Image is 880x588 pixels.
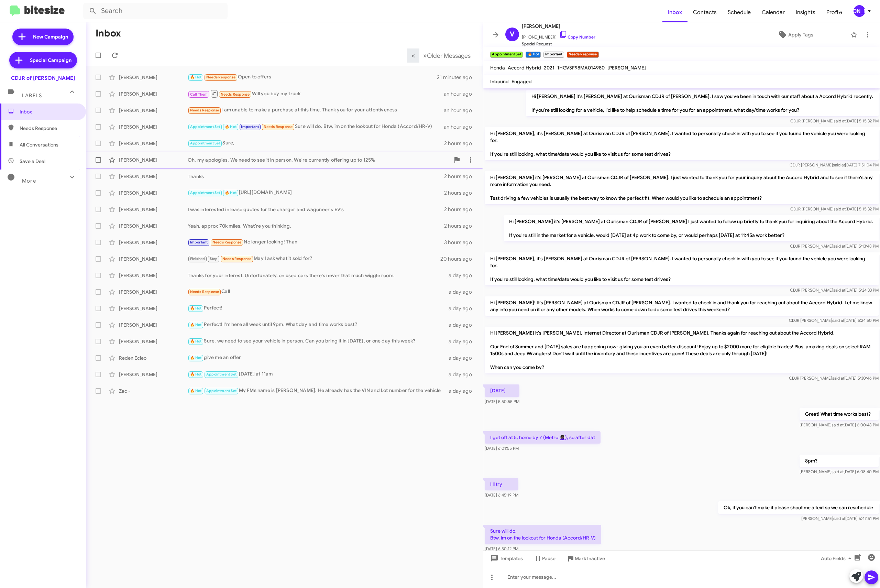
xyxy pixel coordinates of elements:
[790,2,821,22] span: Insights
[788,29,813,41] span: Apply Tags
[188,370,448,378] div: [DATE] at 11am
[119,140,188,147] div: [PERSON_NAME]
[448,272,477,279] div: a day ago
[411,51,415,60] span: «
[206,372,236,377] span: Appointment Set
[504,215,879,241] p: Hi [PERSON_NAME] it's [PERSON_NAME] at Ourisman CDJR of [PERSON_NAME] I just wanted to follow up ...
[188,206,444,213] div: I was interested in lease quotes for the charger and wagoneer s EV's
[12,29,74,45] a: New Campaign
[188,189,444,197] div: [URL][DOMAIN_NAME]
[444,206,477,213] div: 2 hours ago
[190,190,220,195] span: Appointment Set
[854,5,865,17] div: [PERSON_NAME]
[526,52,540,58] small: 🔥 Hot
[834,118,846,123] span: said at
[225,190,236,195] span: 🔥 Hot
[190,389,202,393] span: 🔥 Hot
[190,75,202,79] span: 🔥 Hot
[444,90,477,97] div: an hour ago
[119,123,188,130] div: [PERSON_NAME]
[119,189,188,196] div: [PERSON_NAME]
[264,124,293,129] span: Needs Response
[407,48,419,63] button: Previous
[96,28,121,39] h1: Inbox
[483,552,528,565] button: Templates
[119,206,188,213] div: [PERSON_NAME]
[119,371,188,378] div: [PERSON_NAME]
[83,3,228,19] input: Search
[557,65,605,71] span: 1HGV3F98MA014980
[190,290,219,294] span: Needs Response
[221,92,250,97] span: Needs Response
[722,2,756,22] a: Schedule
[543,52,564,58] small: Important
[542,552,555,565] span: Pause
[687,2,722,22] a: Contacts
[188,173,444,180] div: Thanks
[522,22,595,30] span: [PERSON_NAME]
[190,372,202,377] span: 🔥 Hot
[119,107,188,114] div: [PERSON_NAME]
[821,552,854,565] span: Auto Fields
[485,431,601,444] p: I get off at 5, home by 7 (Metro 🤦🏿‍♀️), so after dat
[567,52,598,58] small: Needs Response
[119,288,188,295] div: [PERSON_NAME]
[801,516,879,521] span: [PERSON_NAME] [DATE] 6:47:51 PM
[522,41,595,47] span: Special Request
[22,92,42,99] span: Labels
[119,322,188,328] div: [PERSON_NAME]
[11,75,75,81] div: CDJR of [PERSON_NAME]
[832,469,844,474] span: said at
[188,387,448,395] div: My FMs name is [PERSON_NAME]. He already has the VIN and Lot number for the vehicle
[485,399,519,404] span: [DATE] 5:50:55 PM
[448,388,477,394] div: a day ago
[790,118,879,123] span: CDJR [PERSON_NAME] [DATE] 5:15:32 PM
[119,388,188,394] div: Zac -
[448,288,477,295] div: a day ago
[119,222,188,229] div: [PERSON_NAME]
[448,355,477,361] div: a day ago
[789,318,879,323] span: CDJR [PERSON_NAME] [DATE] 5:24:50 PM
[718,501,879,514] p: Ok, if you can't make it please shoot me a text so we can reschedule
[119,156,188,163] div: [PERSON_NAME]
[241,124,259,129] span: Important
[188,89,444,98] div: Will you buy my truck
[188,73,437,81] div: Open to offers
[206,389,236,393] span: Appointment Set
[832,375,844,381] span: said at
[833,516,845,521] span: said at
[833,243,845,249] span: said at
[190,92,208,97] span: Call Them
[821,2,848,22] span: Profile
[444,239,477,246] div: 3 hours ago
[485,296,879,316] p: Hi [PERSON_NAME]! It's [PERSON_NAME] at Ourisman CDJR of [PERSON_NAME]. I wanted to check in and ...
[800,455,879,467] p: 8pm?
[448,322,477,328] div: a day ago
[528,552,561,565] button: Pause
[190,339,202,344] span: 🔥 Hot
[485,478,518,490] p: I'll try
[490,65,505,71] span: Honda
[419,48,475,63] button: Next
[423,51,427,60] span: »
[490,52,523,58] small: Appointment Set
[206,75,235,79] span: Needs Response
[427,52,471,59] span: Older Messages
[212,240,242,244] span: Needs Response
[119,338,188,345] div: [PERSON_NAME]
[119,355,188,361] div: Reden Ecleo
[448,305,477,312] div: a day ago
[444,222,477,229] div: 2 hours ago
[485,525,601,544] p: Sure will do. Btw, im on the lookout for Honda (Accord/HR-V)
[607,65,646,71] span: [PERSON_NAME]
[815,552,859,565] button: Auto Fields
[526,90,879,116] p: Hi [PERSON_NAME] it's [PERSON_NAME] at Ourisman CDJR of [PERSON_NAME]. I saw you've been in touch...
[756,2,790,22] a: Calendar
[485,252,879,285] p: Hi [PERSON_NAME], it's [PERSON_NAME] at Ourisman CDJR of [PERSON_NAME]. I wanted to personally ch...
[33,33,68,40] span: New Campaign
[188,222,444,229] div: Yeah, approx 70k miles. What're you thinking.
[190,323,202,327] span: 🔥 Hot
